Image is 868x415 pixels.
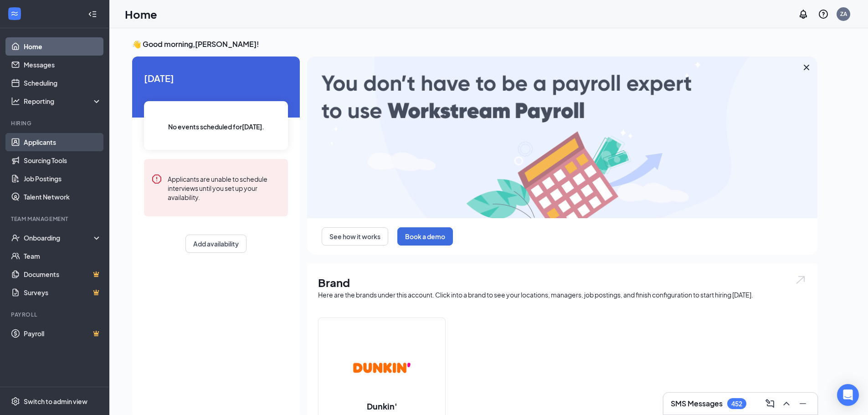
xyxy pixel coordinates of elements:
[322,227,388,246] button: See how it works
[11,397,20,406] svg: Settings
[24,247,102,265] a: Team
[24,74,102,92] a: Scheduling
[24,56,102,74] a: Messages
[818,9,829,20] svg: QuestionInfo
[125,6,157,22] h1: Home
[168,122,264,132] span: No events scheduled for [DATE] .
[318,275,806,290] h1: Brand
[840,10,847,18] div: ZA
[318,290,806,299] div: Here are the brands under this account. Click into a brand to see your locations, managers, job p...
[11,215,100,223] div: Team Management
[798,9,809,20] svg: Notifications
[795,275,806,285] img: open.6027fd2a22e1237b5b06.svg
[11,97,20,106] svg: Analysis
[168,174,281,202] div: Applicants are unable to schedule interviews until you set up your availability.
[24,169,102,188] a: Job Postings
[11,119,100,127] div: Hiring
[151,174,162,184] svg: Error
[10,9,19,18] svg: WorkstreamLogo
[11,233,20,242] svg: UserCheck
[671,399,723,409] h3: SMS Messages
[837,384,859,406] div: Open Intercom Messenger
[24,133,102,151] a: Applicants
[307,56,817,218] img: payroll-large.gif
[88,10,97,19] svg: Collapse
[765,398,776,409] svg: ComposeMessage
[24,151,102,169] a: Sourcing Tools
[132,39,817,49] h3: 👋 Good morning, [PERSON_NAME] !
[731,400,742,408] div: 452
[781,398,792,409] svg: ChevronUp
[24,37,102,56] a: Home
[24,265,102,283] a: DocumentsCrown
[24,188,102,206] a: Talent Network
[185,235,247,253] button: Add availability
[11,311,100,318] div: Payroll
[353,338,411,397] img: Dunkin'
[796,396,810,411] button: Minimize
[358,400,406,412] h2: Dunkin'
[24,233,94,242] div: Onboarding
[24,97,102,106] div: Reporting
[144,71,288,85] span: [DATE]
[779,396,794,411] button: ChevronUp
[397,227,453,246] button: Book a demo
[801,62,812,73] svg: Cross
[797,398,808,409] svg: Minimize
[24,283,102,302] a: SurveysCrown
[763,396,777,411] button: ComposeMessage
[24,397,87,406] div: Switch to admin view
[24,324,102,343] a: PayrollCrown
